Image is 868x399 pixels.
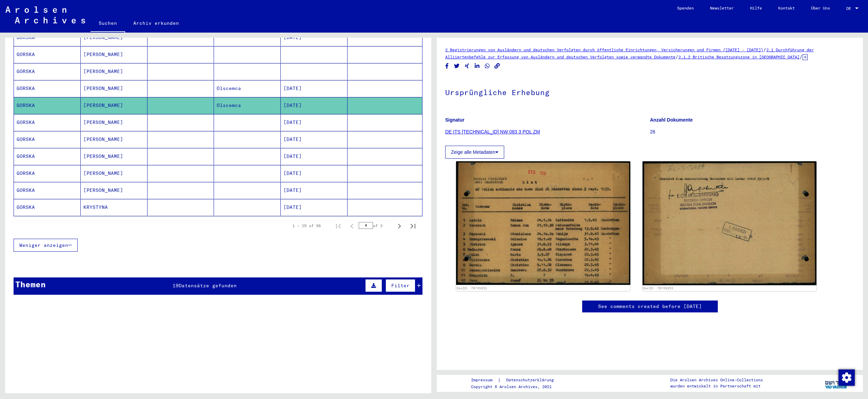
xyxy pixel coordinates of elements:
p: Die Arolsen Archives Online-Collections [670,377,763,383]
mat-cell: [DATE] [281,182,348,199]
mat-cell: [PERSON_NAME] [81,182,147,199]
mat-cell: [PERSON_NAME] [81,148,147,165]
mat-cell: GORSKA [14,148,81,165]
a: DE ITS [TECHNICAL_ID] NW 083 3 POL ZM [445,129,540,134]
mat-cell: [PERSON_NAME] [81,46,147,63]
p: Copyright © Arolsen Archives, 2021 [471,384,562,390]
button: Share on LinkedIn [474,62,481,70]
mat-cell: GORSKA [14,165,81,182]
p: 26 [650,128,854,135]
mat-cell: [DATE] [281,97,348,114]
a: Impressum [471,377,498,384]
button: Filter [386,279,415,292]
button: Zeige alle Metadaten [445,146,504,159]
mat-cell: GORSKA [14,199,81,216]
mat-cell: [DATE] [281,165,348,182]
mat-cell: [DATE] [281,114,348,131]
p: wurden entwickelt in Partnerschaft mit [670,383,763,389]
a: See comments created before [DATE] [598,303,702,310]
mat-cell: [DATE] [281,148,348,165]
img: yv_logo.png [824,375,849,392]
mat-cell: GORSKA [14,80,81,97]
span: / [763,47,766,53]
h1: Ursprüngliche Erhebung [445,77,854,107]
div: of 3 [359,222,393,229]
img: 001.jpg [456,161,630,285]
a: 2 Registrierungen von Ausländern und deutschen Verfolgten durch öffentliche Einrichtungen, Versic... [445,47,763,52]
mat-cell: GORSKA [14,182,81,199]
button: First page [332,219,345,233]
mat-cell: KRYSTYNA [81,199,147,216]
span: 19 [173,283,179,289]
a: Archiv erkunden [125,15,187,31]
mat-cell: [DATE] [281,131,348,148]
button: Share on Xing [463,62,471,70]
img: Zustimmung ändern [839,369,855,386]
mat-cell: GORSKA [14,97,81,114]
mat-cell: [PERSON_NAME] [81,63,147,80]
a: Datenschutzerklärung [501,377,562,384]
a: DocID: 70745251 [643,286,673,290]
span: Weniger anzeigen [19,242,68,248]
b: Anzahl Dokumente [650,117,693,123]
button: Last page [406,219,420,233]
mat-cell: [PERSON_NAME] [81,80,147,97]
mat-cell: GORSKA [14,63,81,80]
button: Weniger anzeigen [14,239,78,252]
button: Share on WhatsApp [484,62,491,70]
a: Suchen [91,15,125,33]
a: DocID: 70745251 [457,286,487,290]
mat-cell: Olscemca [214,97,281,114]
span: DE [846,6,854,11]
img: Arolsen_neg.svg [5,6,85,23]
button: Next page [393,219,406,233]
mat-cell: [PERSON_NAME] [81,114,147,131]
img: 002.jpg [643,161,817,285]
button: Share on Facebook [443,62,451,70]
mat-cell: [DATE] [281,199,348,216]
div: Zustimmung ändern [838,369,854,385]
span: / [675,54,678,60]
mat-cell: GORSKA [14,131,81,148]
a: 2.1.2 Britische Besatzungszone in [GEOGRAPHIC_DATA] [678,54,800,59]
span: Filter [391,283,410,289]
mat-cell: [PERSON_NAME] [81,165,147,182]
mat-cell: [PERSON_NAME] [81,97,147,114]
mat-cell: GORSKA [14,114,81,131]
mat-cell: GORSKA [14,46,81,63]
span: / [800,54,803,60]
mat-cell: Olscemca [214,80,281,97]
span: Datensätze gefunden [179,283,237,289]
div: 1 – 25 of 56 [292,223,321,229]
button: Share on Twitter [453,62,460,70]
button: Copy link [494,62,501,70]
button: Previous page [345,219,359,233]
div: Themen [15,278,46,290]
mat-cell: [PERSON_NAME] [81,131,147,148]
b: Signatur [445,117,465,123]
div: | [471,377,562,384]
mat-cell: [DATE] [281,80,348,97]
